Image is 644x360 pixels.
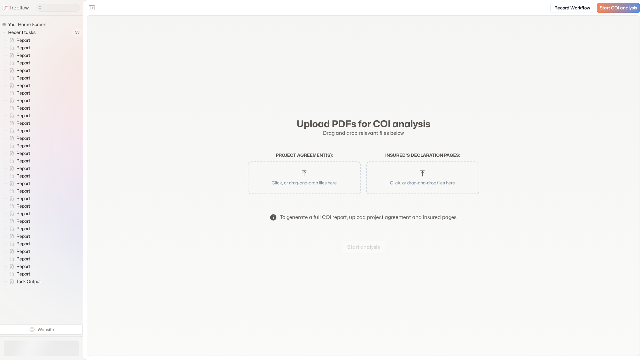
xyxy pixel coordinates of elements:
span: Report [15,241,32,247]
span: Report [15,52,32,58]
span: Report [15,173,32,179]
span: Report [15,97,32,104]
span: Report [15,90,32,96]
a: Report [4,97,33,104]
h2: Project agreement(s) : [248,153,361,158]
a: Report [4,59,33,67]
a: Report [4,263,33,270]
span: Report [15,135,32,141]
button: Close the sidebar [87,3,97,13]
span: Start COI analysis [600,5,637,11]
a: Report [4,217,33,225]
span: Report [15,248,32,254]
a: Your Home Screen [2,21,49,28]
a: Report [4,240,33,248]
a: Report [4,67,33,74]
a: Report [4,225,33,232]
p: Click, or drag-and-drop files here [256,179,353,186]
span: 33 [72,28,83,36]
span: Report [15,271,32,277]
button: Recent tasks [2,29,38,36]
a: Report [4,134,33,142]
a: freeflow [3,4,29,12]
span: Report [15,112,32,119]
h2: Upload PDFs for COI analysis [248,118,479,129]
a: Report [4,248,33,255]
a: Task Output [4,278,43,285]
a: Report [4,165,33,172]
span: Report [15,188,32,194]
span: Report [15,203,32,209]
a: Report [4,52,33,59]
span: Report [15,218,32,224]
span: Task Output [15,278,43,285]
a: Report [4,112,33,119]
span: Recent tasks [7,29,37,35]
a: Report [4,74,33,82]
a: Report [4,127,33,134]
a: Report [4,119,33,127]
a: Report [4,232,33,240]
span: Report [15,256,32,262]
span: Report [15,150,32,156]
a: Report [4,36,33,44]
span: Report [15,45,32,51]
span: Report [15,226,32,232]
p: freeflow [10,4,29,12]
button: Start analysis [342,241,385,253]
a: Report [4,172,33,180]
a: Report [4,142,33,150]
span: Report [15,143,32,149]
p: Click, or drag-and-drop files here [374,179,471,186]
span: Report [15,180,32,187]
a: Report [4,195,33,202]
a: Report [4,210,33,217]
a: Report [4,104,33,112]
span: Report [15,37,32,43]
span: Your Home Screen [7,21,48,28]
a: Report [4,44,33,52]
a: Start COI analysis [597,3,640,13]
a: Report [4,202,33,210]
a: Record Workflow [550,3,594,13]
span: Report [15,120,32,126]
span: Report [15,158,32,164]
a: Report [4,150,33,157]
a: Report [4,270,33,278]
span: Report [15,263,32,270]
a: Report [4,157,33,165]
span: Report [15,60,32,66]
div: To generate a full COI report, upload project agreement and insured pages [280,214,457,221]
span: Report [15,82,32,89]
button: Click, or drag-and-drop files here [251,165,358,191]
span: Report [15,210,32,217]
button: Click, or drag-and-drop files here [369,165,476,191]
a: Report [4,180,33,187]
h2: Insured's declaration pages : [366,153,479,158]
span: Report [15,128,32,134]
span: Report [15,233,32,239]
a: Report [4,82,33,89]
span: Report [15,105,32,111]
span: Report [15,75,32,81]
a: Report [4,89,33,97]
a: Report [4,187,33,195]
p: Drag and drop relevant files below [248,129,479,137]
span: Report [15,165,32,172]
a: Report [4,255,33,263]
span: Report [15,195,32,202]
span: Report [15,67,32,74]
